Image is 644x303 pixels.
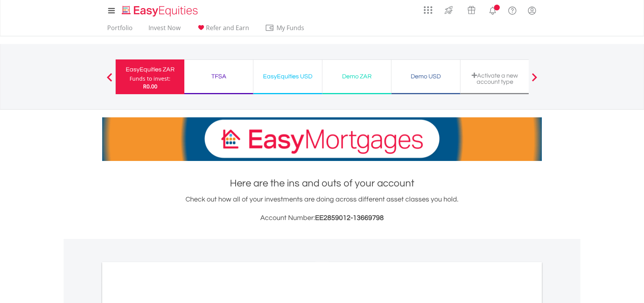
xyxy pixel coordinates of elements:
div: Activate a new account type [465,72,524,85]
a: Notifications [483,2,502,17]
span: EE2859012-13669798 [315,214,384,222]
a: Invest Now [145,24,184,36]
a: Refer and Earn [193,24,252,36]
div: Demo USD [396,71,455,82]
div: Demo ZAR [327,71,386,82]
div: Check out how all of your investments are doing across different asset classes you hold. [102,194,542,223]
a: Vouchers [460,2,483,16]
a: Portfolio [104,24,136,36]
span: My Funds [265,23,315,33]
div: TFSA [189,71,248,82]
a: Home page [119,2,201,17]
a: My Profile [522,2,542,19]
a: AppsGrid [419,2,437,14]
div: Funds to invest: [130,75,170,83]
h3: Account Number: [102,213,542,223]
a: FAQ's and Support [502,2,522,17]
img: EasyEquities_Logo.png [120,5,201,17]
div: EasyEquities USD [258,71,317,82]
div: EasyEquities ZAR [120,64,180,75]
span: R0.00 [143,83,157,90]
img: thrive-v2.svg [442,4,455,16]
span: Refer and Earn [206,24,249,32]
img: grid-menu-icon.svg [424,6,432,14]
img: EasyMortage Promotion Banner [102,117,542,161]
h1: Here are the ins and outs of your account [102,176,542,190]
img: vouchers-v2.svg [465,4,478,16]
